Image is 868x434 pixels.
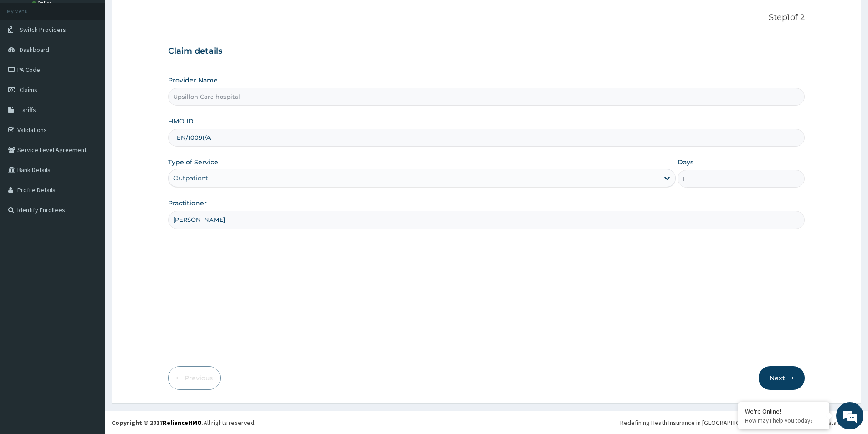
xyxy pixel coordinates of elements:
[20,86,37,94] span: Claims
[168,211,805,229] input: Enter Name
[20,106,36,114] span: Tariffs
[168,366,221,390] button: Previous
[168,117,194,126] label: HMO ID
[112,419,204,427] strong: Copyright © 2017 .
[745,407,822,415] div: We're Online!
[105,411,868,434] footer: All rights reserved.
[173,174,208,183] div: Outpatient
[168,199,207,208] label: Practitioner
[168,46,805,56] h3: Claim details
[620,418,861,427] div: Redefining Heath Insurance in [GEOGRAPHIC_DATA] using Telemedicine and Data Science!
[168,13,805,23] p: Step 1 of 2
[20,46,49,54] span: Dashboard
[168,129,805,147] input: Enter HMO ID
[678,158,693,167] label: Days
[163,419,202,427] a: RelianceHMO
[168,76,218,85] label: Provider Name
[759,366,805,390] button: Next
[168,158,218,167] label: Type of Service
[745,417,822,424] p: How may I help you today?
[20,26,66,34] span: Switch Providers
